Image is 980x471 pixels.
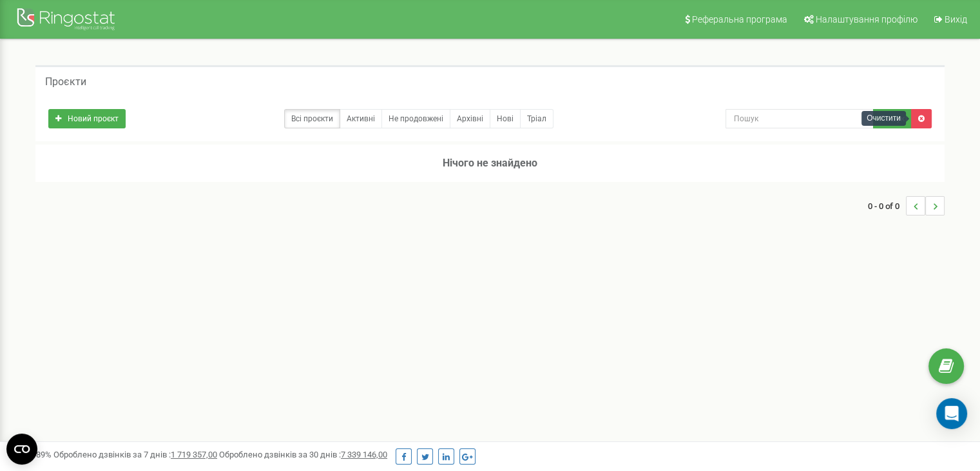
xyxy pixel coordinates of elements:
[284,109,340,128] a: Всі проєкти
[35,145,945,182] h3: Нічого не знайдено
[6,434,37,465] button: Open CMP widget
[53,450,217,459] span: Оброблено дзвінків за 7 днів :
[48,109,126,128] a: Новий проєкт
[868,196,906,215] span: 0 - 0 of 0
[725,109,874,128] input: Пошук
[340,109,382,128] a: Активні
[341,450,387,459] u: 7 339 146,00
[692,14,787,25] span: Реферальна програма
[45,76,86,88] h5: Проєкти
[219,450,387,459] span: Оброблено дзвінків за 30 днів :
[381,109,450,128] a: Не продовжені
[520,109,553,128] a: Тріал
[861,111,906,126] div: Очистити
[945,14,967,25] span: Вихід
[873,109,912,128] button: Пошук
[936,398,967,429] div: Open Intercom Messenger
[490,109,521,128] a: Нові
[450,109,490,128] a: Архівні
[868,183,945,228] nav: ...
[816,14,918,25] span: Налаштування профілю
[171,450,217,459] u: 1 719 357,00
